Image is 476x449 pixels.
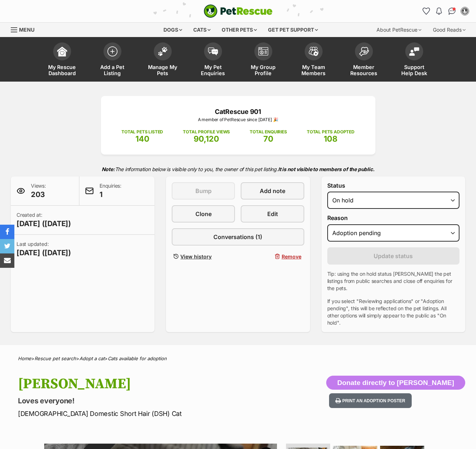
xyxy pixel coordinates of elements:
img: Carole Neese profile pic [461,8,468,15]
h1: [PERSON_NAME] [18,376,291,392]
img: pet-enquiries-icon-7e3ad2cf08bfb03b45e93fb7055b45f3efa6380592205ae92323e6603595dc1f.svg [208,47,218,55]
a: Clone [172,205,235,223]
p: TOTAL ENQUIRIES [250,129,287,135]
span: 1 [100,189,121,200]
span: Add a Pet Listing [96,64,129,76]
a: My Pet Enquiries [188,39,238,82]
div: Good Reads [428,23,471,37]
span: [DATE] ([DATE]) [17,219,71,229]
button: My account [459,5,471,17]
img: add-pet-listing-icon-0afa8454b4691262ce3f59096e99ab1cd57d4a30225e0717b998d2c9b9846f56.svg [107,46,117,56]
span: Clone [195,210,212,218]
strong: Note: [102,166,115,172]
p: Created at: [17,211,71,229]
p: If you select "Reviewing applications" or "Adoption pending", this will be reflected on the pet l... [327,298,459,326]
a: My Team Members [288,39,339,82]
a: Rescue pet search [34,356,76,361]
span: [DATE] ([DATE]) [17,248,71,258]
span: Bump [195,187,212,195]
img: manage-my-pets-icon-02211641906a0b7f246fdf0571729dbe1e7629f14944591b6c1af311fb30b64b.svg [158,47,168,56]
span: 70 [263,134,273,143]
img: help-desk-icon-fdf02630f3aa405de69fd3d07c3f3aa587a6932b1a1747fa1d2bba05be0121f9.svg [409,47,419,56]
span: 90,120 [194,134,219,143]
a: Home [18,356,31,361]
a: Add a Pet Listing [87,39,138,82]
img: team-members-icon-5396bd8760b3fe7c0b43da4ab00e1e3bb1a5d9ba89233759b79545d2d3fc5d0d.svg [309,47,319,56]
span: Manage My Pets [147,64,179,76]
p: Loves everyone! [18,396,291,406]
div: Get pet support [263,23,323,37]
label: Status [327,182,459,189]
button: Print an adoption poster [329,393,412,408]
p: Last updated: [17,240,71,258]
span: View history [180,253,212,260]
span: Support Help Desk [398,64,430,76]
img: group-profile-icon-3fa3cf56718a62981997c0bc7e787c4b2cf8bcc04b72c1350f741eb67cf2f40e.svg [258,47,268,56]
img: notifications-46538b983faf8c2785f20acdc204bb7945ddae34d4c08c2a6579f10ce5e182be.svg [436,8,442,15]
strong: It is not visible to members of the public. [278,166,375,172]
p: CatRescue 901 [112,107,365,116]
p: Tip: using the on hold status [PERSON_NAME] the pet listings from public searches and close off e... [327,270,459,292]
a: Conversations (1) [172,228,304,246]
span: My Pet Enquiries [197,64,229,76]
span: 140 [135,134,149,143]
a: PetRescue [204,4,273,18]
a: My Group Profile [238,39,288,82]
p: The information below is visible only to you, the owner of this pet listing. [11,162,465,177]
img: member-resources-icon-8e73f808a243e03378d46382f2149f9095a855e16c252ad45f914b54edf8863c.svg [359,47,369,56]
span: Remove [282,253,301,260]
img: logo-cat-932fe2b9b8326f06289b0f2fb663e598f794de774fb13d1741a6617ecf9a85b4.svg [204,4,273,18]
a: Add note [241,182,304,200]
p: TOTAL PETS LISTED [121,129,163,135]
a: Edit [241,205,304,223]
p: A member of PetRescue since [DATE] 🎉 [112,116,365,123]
a: My Rescue Dashboard [37,39,87,82]
a: Cats available for adoption [108,356,167,361]
img: chat-41dd97257d64d25036548639549fe6c8038ab92f7586957e7f3b1b290dea8141.svg [448,8,456,15]
div: Dogs [158,23,187,37]
span: My Rescue Dashboard [46,64,78,76]
span: Update status [374,252,413,260]
a: Conversations [446,5,458,17]
a: Adopt a cat [79,356,105,361]
button: Bump [172,182,235,200]
a: View history [172,251,235,262]
span: 203 [31,189,46,200]
img: dashboard-icon-eb2f2d2d3e046f16d808141f083e7271f6b2e854fb5c12c21221c1fb7104beca.svg [57,46,67,56]
button: Donate directly to [PERSON_NAME] [326,376,465,390]
a: Favourites [420,5,432,17]
div: Other pets [217,23,262,37]
label: Reason [327,215,459,221]
p: TOTAL PROFILE VIEWS [183,129,230,135]
p: [DEMOGRAPHIC_DATA] Domestic Short Hair (DSH) Cat [18,409,291,418]
p: TOTAL PETS ADOPTED [307,129,355,135]
span: Edit [267,210,278,218]
div: Cats [188,23,216,37]
span: My Team Members [297,64,330,76]
a: Support Help Desk [389,39,439,82]
p: Views: [31,182,46,200]
span: My Group Profile [247,64,279,76]
a: Manage My Pets [138,39,188,82]
span: Conversations (1) [213,233,262,241]
ul: Account quick links [420,5,471,17]
a: Member Resources [339,39,389,82]
span: Menu [19,27,34,33]
button: Remove [241,251,304,262]
button: Notifications [433,5,445,17]
p: Enquiries: [100,182,121,200]
span: Member Resources [348,64,380,76]
div: About PetRescue [371,23,426,37]
span: Add note [260,187,285,195]
a: Menu [11,23,40,36]
span: 108 [324,134,337,143]
button: Update status [327,247,459,265]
